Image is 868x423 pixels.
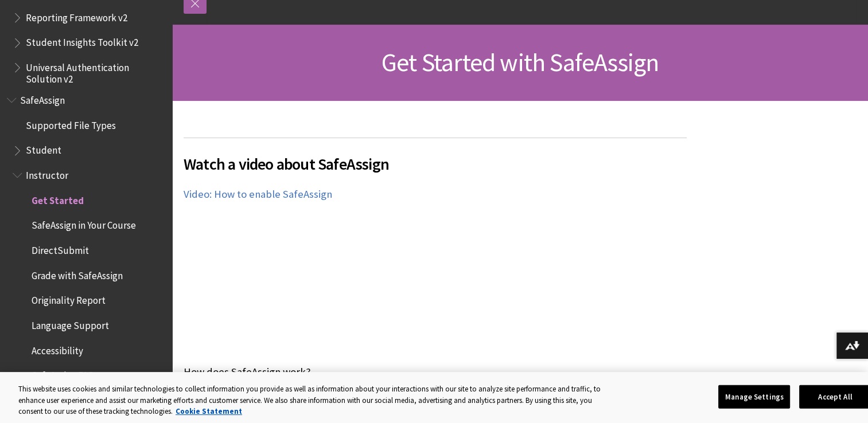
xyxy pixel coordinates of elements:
span: DirectSubmit [32,241,89,256]
span: Accessibility [32,341,83,357]
span: Supported File Types [26,116,116,131]
span: Originality Report [32,291,106,307]
nav: Book outline for Blackboard SafeAssign [7,91,165,410]
span: Universal Authentication Solution v2 [26,58,164,85]
span: Language Support [32,316,109,331]
button: Manage Settings [718,385,790,409]
a: Video: How to enable SafeAssign [184,187,332,201]
span: Student Insights Toolkit v2 [26,33,138,49]
p: How does SafeAssign work? [184,365,687,379]
span: Get Started with SafeAssign [382,46,659,78]
div: This website uses cookies and similar technologies to collect information you provide as well as ... [18,383,608,417]
span: Student [26,141,61,156]
span: Get Started [32,191,84,206]
span: Instructor [26,166,68,181]
span: SafeAssign [20,91,65,106]
a: More information about your privacy, opens in a new tab [176,406,242,416]
span: Grade with SafeAssign [32,266,123,281]
span: SafeAssign in Your Course [32,216,136,232]
span: Watch a video about SafeAssign [184,152,687,176]
span: SafeAssign FAQs [32,366,98,382]
span: Reporting Framework v2 [26,8,127,23]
